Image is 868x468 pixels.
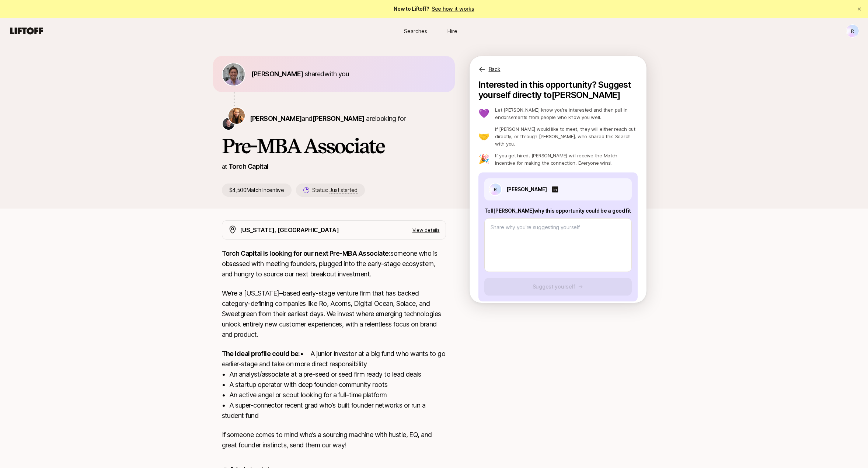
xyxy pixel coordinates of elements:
[397,24,434,38] a: Searches
[434,24,471,38] a: Hire
[222,249,391,257] strong: Torch Capital is looking for our next Pre-MBA Associate:
[432,6,474,12] a: See how it works
[404,27,427,35] span: Searches
[494,185,497,194] p: R
[851,27,854,35] p: R
[846,24,859,38] button: R
[229,108,245,124] img: Katie Reiner
[495,106,637,121] p: Let [PERSON_NAME] know you’re interested and then pull in endorsements from people who know you w...
[250,113,406,124] p: are looking for
[251,70,303,78] span: [PERSON_NAME]
[222,248,446,279] p: someone who is obsessed with meeting founders, plugged into the early-stage ecosystem, and hungry...
[478,132,489,141] p: 🤝
[478,80,638,100] p: Interested in this opportunity? Suggest yourself directly to [PERSON_NAME]
[222,135,446,157] h1: Pre-MBA Associate
[313,115,365,122] span: [PERSON_NAME]
[447,27,457,35] span: Hire
[478,109,489,118] p: 💜
[222,350,300,357] strong: The ideal profile could be:
[223,118,234,130] img: Christopher Harper
[250,115,302,122] span: [PERSON_NAME]
[222,162,227,171] p: at
[484,206,632,215] p: Tell [PERSON_NAME] why this opportunity could be a good fit
[222,184,292,197] p: $4,500 Match Incentive
[229,163,269,170] a: Torch Capital
[312,186,358,195] p: Status:
[478,155,489,164] p: 🎉
[506,185,547,194] p: [PERSON_NAME]
[251,69,352,79] p: shared
[330,187,358,193] span: Just started
[412,226,440,234] p: View details
[223,63,245,85] img: 6a789d04_5a2c_4d90_89c3_1844cea13251.jpg
[222,349,446,421] p: • A junior investor at a big fund who wants to go earlier-stage and take on more direct responsib...
[324,70,349,78] span: with you
[495,125,637,147] p: If [PERSON_NAME] would like to meet, they will either reach out directly, or through [PERSON_NAME...
[301,115,364,122] span: and
[489,65,501,74] p: Back
[222,288,446,340] p: We’re a [US_STATE]–based early-stage venture firm that has backed category-defining companies lik...
[222,430,446,450] p: If someone comes to mind who’s a sourcing machine with hustle, EQ, and great founder instincts, s...
[240,225,339,235] p: [US_STATE], [GEOGRAPHIC_DATA]
[394,4,474,13] span: New to Liftoff?
[495,152,637,167] p: If you get hired, [PERSON_NAME] will receive the Match Incentive for making the connection. Every...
